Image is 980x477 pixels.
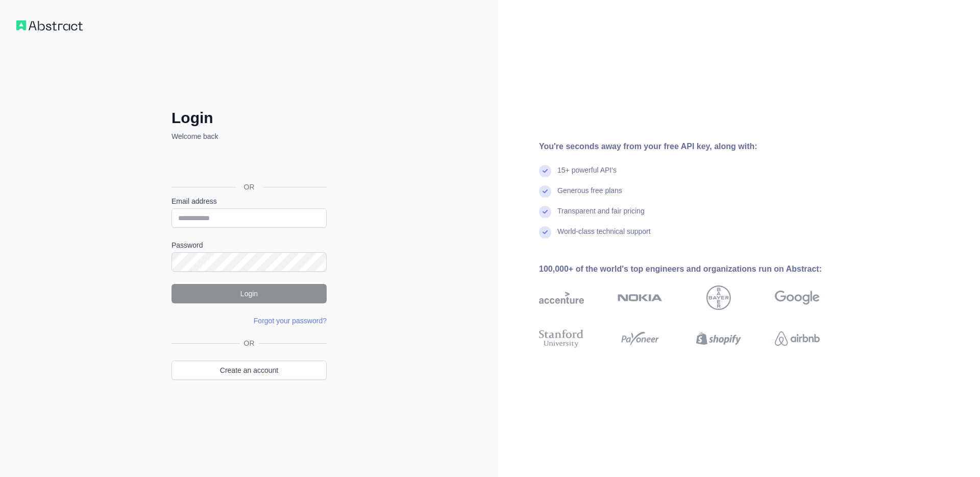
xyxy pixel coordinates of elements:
[166,153,330,175] iframe: Sign in with Google Button
[539,165,551,177] img: check mark
[775,327,820,350] img: airbnb
[539,140,852,153] div: You're seconds away from your free API key, along with:
[539,226,551,238] img: check mark
[171,131,327,141] p: Welcome back
[557,185,622,206] div: Generous free plans
[775,285,820,310] img: google
[171,361,327,380] a: Create an account
[236,182,263,192] span: OR
[16,20,83,31] img: Workflow
[254,317,327,325] a: Forgot your password?
[171,284,327,303] button: Login
[171,109,327,127] h2: Login
[539,185,551,198] img: check mark
[539,285,584,310] img: accenture
[557,165,617,185] div: 15+ powerful API's
[539,327,584,350] img: stanford university
[706,285,731,310] img: bayer
[618,285,663,310] img: nokia
[171,240,327,250] label: Password
[557,226,651,247] div: World-class technical support
[539,263,852,275] div: 100,000+ of the world's top engineers and organizations run on Abstract:
[696,327,741,350] img: shopify
[539,206,551,218] img: check mark
[171,196,327,206] label: Email address
[240,338,259,348] span: OR
[557,206,645,226] div: Transparent and fair pricing
[618,327,663,350] img: payoneer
